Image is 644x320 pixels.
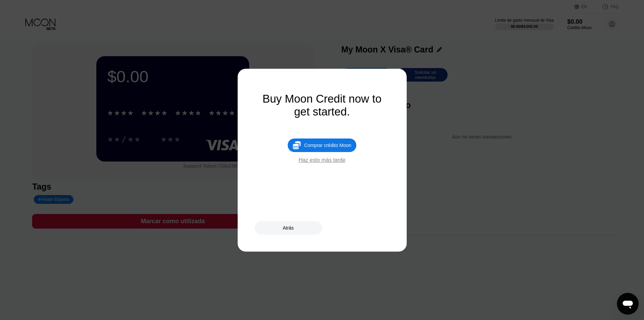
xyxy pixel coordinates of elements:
div: Haz esto más tarde [299,157,345,163]
div: Comprar crédito Moon [304,143,351,148]
div:  [293,141,301,150]
div: Comprar crédito Moon [288,138,356,152]
div: Atrás [283,225,294,231]
iframe: Botón para iniciar la ventana de mensajería [617,293,639,315]
div: Buy Moon Credit now to get started. [255,92,390,118]
div: Atrás [255,221,322,235]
